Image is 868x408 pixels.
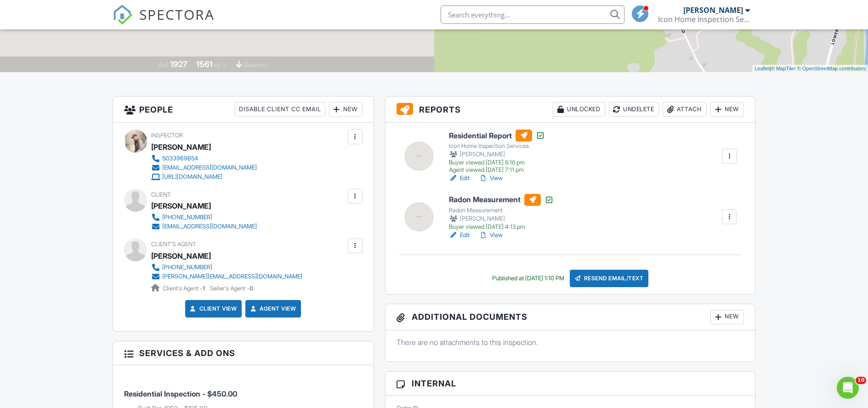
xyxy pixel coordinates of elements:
input: Search everything... [441,6,624,24]
div: Disable Client CC Email [235,102,325,117]
a: [EMAIL_ADDRESS][DOMAIN_NAME] [151,163,257,172]
div: Undelete [609,102,659,117]
div: Icon Home Inspection Services [449,142,545,150]
h3: People [113,96,374,123]
div: [PERSON_NAME] [449,214,554,223]
div: [PERSON_NAME][EMAIL_ADDRESS][DOMAIN_NAME] [162,273,302,280]
div: Attach [663,102,707,117]
a: 5033969654 [151,154,257,163]
h6: Radon Measurement [449,194,554,206]
span: Client's Agent [151,241,196,248]
div: [PERSON_NAME] [151,199,211,213]
div: New [329,102,363,117]
a: [PHONE_NUMBER] [151,213,257,222]
div: [PERSON_NAME] [449,150,545,159]
h6: Residential Report [449,130,545,142]
a: [PHONE_NUMBER] [151,263,302,272]
a: [PERSON_NAME][EMAIL_ADDRESS][DOMAIN_NAME] [151,272,302,281]
div: Unlocked [553,102,605,117]
div: 1561 [196,59,213,69]
span: Built [159,62,169,68]
a: © OpenStreetMap contributors [797,66,866,71]
span: Residential Inspection - $450.00 [124,389,237,398]
a: [URL][DOMAIN_NAME] [151,172,257,181]
h3: Additional Documents [386,304,755,330]
div: 1927 [170,59,187,69]
span: Client [151,191,171,198]
div: New [710,310,744,324]
a: Agent View [249,304,296,313]
strong: 0 [250,285,253,292]
div: [PHONE_NUMBER] [162,214,212,221]
a: © MapTiler [771,66,796,71]
div: [URL][DOMAIN_NAME] [162,173,222,181]
div: Buyer viewed [DATE] 4:13 pm [449,223,554,231]
span: Client's Agent - [163,285,206,292]
div: [EMAIL_ADDRESS][DOMAIN_NAME] [162,223,257,230]
div: | [752,65,868,73]
a: Radon Measurement Radon Measurement [PERSON_NAME] Buyer viewed [DATE] 4:13 pm [449,194,554,231]
div: Agent viewed [DATE] 7:11 pm [449,166,545,174]
div: [PERSON_NAME] [683,6,743,15]
a: Edit [449,174,470,183]
a: [EMAIL_ADDRESS][DOMAIN_NAME] [151,222,257,231]
div: 5033969654 [162,155,198,162]
a: Leaflet [755,66,770,71]
div: Published at [DATE] 1:10 PM [492,275,564,282]
div: Radon Measurement [449,207,554,214]
span: basement [244,62,268,68]
a: Edit [449,231,470,240]
span: sq. ft. [214,62,227,68]
div: New [710,102,744,117]
div: Resend Email/Text [570,270,649,287]
span: SPECTORA [139,5,215,24]
div: Buyer viewed [DATE] 6:16 pm [449,159,545,166]
a: Residential Report Icon Home Inspection Services [PERSON_NAME] Buyer viewed [DATE] 6:16 pm Agent ... [449,130,545,174]
div: [PERSON_NAME] [151,140,211,154]
img: The Best Home Inspection Software - Spectora [113,5,133,25]
span: Inspector [151,132,183,139]
h3: Reports [386,96,755,123]
span: 10 [856,377,866,384]
a: View [479,174,503,183]
div: [PHONE_NUMBER] [162,264,212,271]
a: View [479,231,503,240]
strong: 1 [203,285,205,292]
h3: Internal [386,372,755,396]
iframe: Intercom live chat [837,377,859,399]
span: Seller's Agent - [210,285,253,292]
p: There are no attachments to this inspection. [397,337,744,347]
div: [EMAIL_ADDRESS][DOMAIN_NAME] [162,164,257,171]
a: SPECTORA [113,12,215,32]
a: [PERSON_NAME] [151,249,211,263]
div: Icon Home Inspection Services [658,15,750,24]
h3: Services & Add ons [113,341,374,365]
a: Client View [188,304,237,313]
